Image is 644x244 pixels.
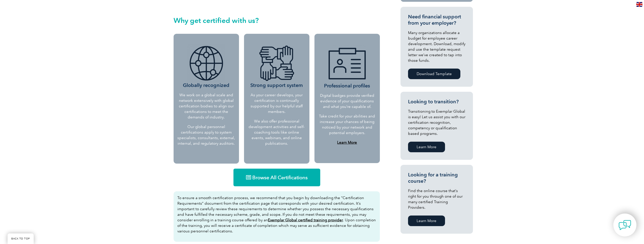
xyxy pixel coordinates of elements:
[252,175,308,180] span: Browse All Certifications
[408,142,445,152] a: Learn More
[408,30,465,63] p: Many organizations allocate a budget for employee career development. Download, modify and use th...
[319,45,376,89] h3: Professional profiles
[248,92,306,114] p: As your career develops, your certification is continually supported by our helpful staff members.
[174,16,380,24] h2: Why get certified with us?
[248,44,306,88] h3: Strong support system
[177,195,376,234] p: To ensure a smooth certification process, we recommend that you begin by downloading the “Certifi...
[268,218,343,222] a: Exemplar Global certified training provider
[233,169,320,186] a: Browse All Certifications
[408,109,465,136] p: Transitioning to Exemplar Global is easy! Let us assist you with our certification recognition, c...
[177,92,235,120] p: We work on a global scale and network extensively with global certification bodies to align our c...
[619,219,631,231] img: contact-chat.png
[319,113,376,136] p: Take credit for your abilities and increase your chances of being noticed by your network and pot...
[408,14,465,26] h3: Need financial support from your employer?
[8,233,34,244] a: BACK TO TOP
[408,216,445,226] a: Learn More
[319,93,376,109] p: Digital badges provide verified evidence of your qualifications and what you’re capable of.
[636,2,642,7] img: en
[408,172,465,184] h3: Looking for a training course?
[177,44,235,88] h3: Globally recognized
[408,188,465,210] p: Find the online course that’s right for you through one of our many certified Training Providers.
[248,118,306,146] p: We also offer professional development activities and self-coaching tools like online events, web...
[408,99,465,105] h3: Looking to transition?
[408,69,460,79] a: Download Template
[177,124,235,146] p: Our global personnel certifications apply to system specialists, consultants, external, internal,...
[337,140,357,145] a: Learn More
